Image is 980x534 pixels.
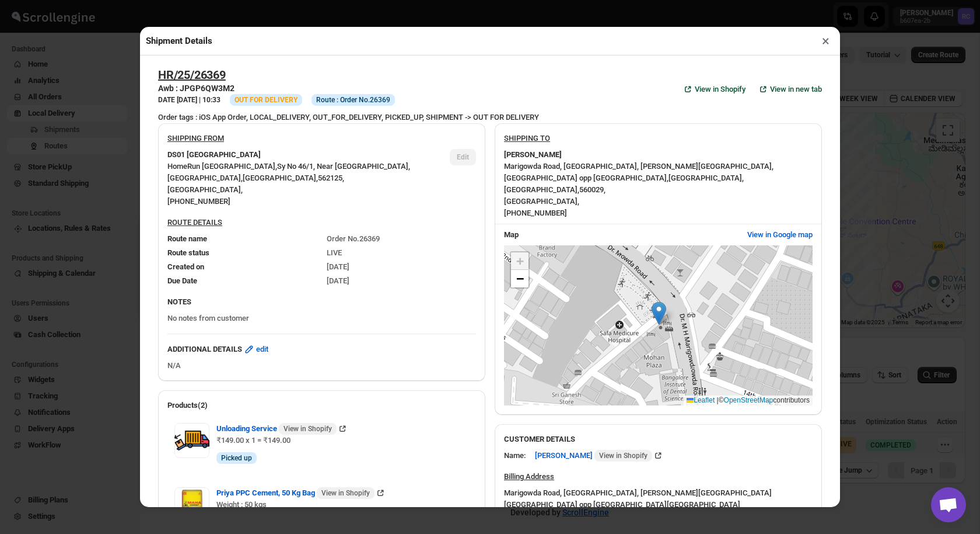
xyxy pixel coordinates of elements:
span: ₹149.00 x 1 = ₹149.00 [216,436,290,445]
span: Marigowda Road, [GEOGRAPHIC_DATA], [PERSON_NAME][GEOGRAPHIC_DATA] , [504,162,773,171]
u: SHIPPING FROM [167,134,224,143]
h2: Products(2) [167,400,476,411]
span: N/A [167,361,181,370]
span: + [516,254,524,268]
button: edit [236,340,275,359]
span: | [717,396,719,404]
b: Map [504,230,519,239]
span: [PHONE_NUMBER] [167,197,230,206]
span: View in Google map [747,229,813,241]
span: Priya PPC Cement, 50 Kg Bag [216,487,374,499]
button: View in new tab [750,80,829,99]
span: [PERSON_NAME] [535,450,652,462]
span: edit [256,344,268,355]
span: [DATE] [327,262,349,271]
span: OUT FOR DELIVERY [235,96,297,104]
u: ROUTE DETAILS [167,218,222,227]
span: [PHONE_NUMBER] [504,209,567,217]
u: Billing Address [504,472,554,481]
span: Picked up [221,453,252,463]
div: © contributors [684,396,813,405]
b: DS01 [GEOGRAPHIC_DATA] [167,149,261,161]
span: View in Shopify [321,488,370,498]
a: Leaflet [687,396,715,404]
span: View in Shopify [283,424,332,434]
b: [DATE] | 10:33 [177,96,220,104]
h3: Awb : JPGP6QW3M2 [158,82,395,94]
div: Marigowda Road, [GEOGRAPHIC_DATA], [PERSON_NAME][GEOGRAPHIC_DATA] [GEOGRAPHIC_DATA] opp [GEOGRAPH... [504,487,772,511]
a: OpenStreetMap [724,396,773,404]
a: Unloading Service View in Shopify [216,424,348,433]
span: [GEOGRAPHIC_DATA] opp [GEOGRAPHIC_DATA] , [504,174,668,182]
b: NOTES [167,297,191,306]
h3: CUSTOMER DETAILS [504,434,813,445]
span: Order No.26369 [327,234,380,243]
span: Weight : 50 kgs [216,500,267,509]
span: Route : Order No.26369 [316,95,390,105]
span: View in new tab [770,84,822,95]
span: HomeRun [GEOGRAPHIC_DATA] , [167,162,277,171]
h2: Shipment Details [146,35,212,47]
span: View in Shopify [599,451,647,460]
b: [PERSON_NAME] [504,149,562,161]
span: [DATE] [327,276,349,285]
span: Unloading Service [216,423,337,435]
span: View in Shopify [695,84,745,95]
span: [GEOGRAPHIC_DATA] , [167,174,243,182]
h3: DATE [158,95,220,105]
span: [GEOGRAPHIC_DATA] , [504,197,579,206]
img: Marker [652,301,666,325]
span: Route name [167,234,207,243]
span: 560029 , [579,185,605,194]
u: SHIPPING TO [504,134,550,143]
a: Priya PPC Cement, 50 Kg Bag View in Shopify [216,488,386,497]
div: Name: [504,450,526,462]
span: 562125 , [318,174,344,182]
button: View in Google map [740,226,820,244]
span: Due Date [167,276,197,285]
span: [GEOGRAPHIC_DATA] , [668,174,744,182]
span: Sy No 46/1, Near [GEOGRAPHIC_DATA] , [277,162,410,171]
span: LIVE [327,248,342,257]
a: Zoom in [511,252,528,270]
b: ADDITIONAL DETAILS [167,344,242,355]
span: [GEOGRAPHIC_DATA] , [167,185,243,194]
button: HR/25/26369 [158,68,226,82]
span: Route status [167,248,209,257]
button: × [817,33,834,49]
span: [GEOGRAPHIC_DATA] , [243,174,318,182]
span: Created on [167,262,204,271]
div: Order tags : iOS App Order, LOCAL_DELIVERY, OUT_FOR_DELIVERY, PICKED_UP, SHIPMENT -> OUT FOR DELI... [158,112,822,123]
a: View in Shopify [675,80,752,99]
a: Zoom out [511,270,528,287]
a: [PERSON_NAME] View in Shopify [535,451,664,460]
a: Open chat [931,487,966,522]
span: − [516,271,524,286]
span: [GEOGRAPHIC_DATA] , [504,185,579,194]
span: No notes from customer [167,314,249,323]
img: Item [174,423,209,458]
